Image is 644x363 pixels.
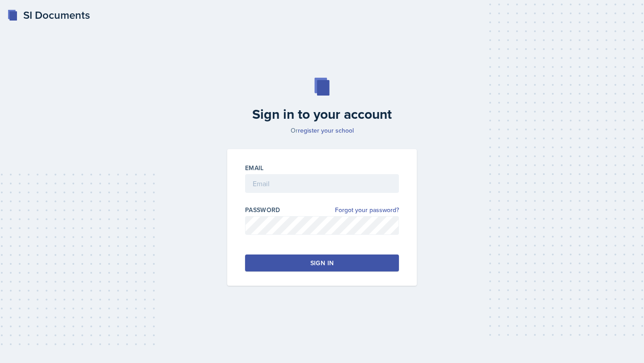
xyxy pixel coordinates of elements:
a: SI Documents [7,7,90,23]
a: Forgot your password? [335,205,399,215]
p: Or [222,126,422,135]
div: Sign in [310,259,334,267]
h2: Sign in to your account [222,106,422,122]
button: Sign in [245,255,399,271]
label: Password [245,205,280,214]
input: Email [245,174,399,193]
a: register your school [298,126,354,135]
label: Email [245,163,264,172]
